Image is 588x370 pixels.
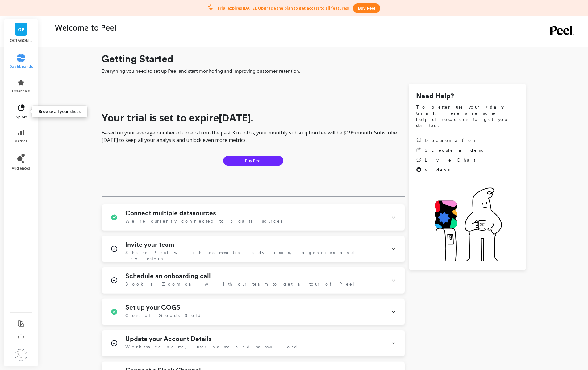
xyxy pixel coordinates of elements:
h1: Invite your team [125,241,174,248]
span: Schedule a demo [425,147,485,153]
span: Documentation [425,137,477,143]
button: Buy peel [353,3,380,13]
h1: Connect multiple datasources [125,209,216,217]
span: Everything you need to set up Peel and start monitoring and improving customer retention. [102,68,526,75]
span: Share Peel with teammates, advisors, agencies and investors [125,249,384,262]
span: To better use your , here are some helpful resources to get you started. [416,104,519,129]
h1: Your trial is set to expire [DATE] . [102,112,405,124]
span: We're currently connected to 3 data sources [125,218,282,224]
span: explore [15,115,28,120]
a: Schedule a demo [416,147,485,153]
h1: Schedule an onboarding call [125,272,211,280]
span: Book a Zoom call with our team to get a tour of Peel [125,281,355,287]
span: Videos [425,167,450,173]
p: Based on your average number of orders from the past 3 months, your monthly subscription fee will... [102,129,405,144]
span: dashboards [9,64,33,69]
p: Trial expires [DATE]. Upgrade the plan to get access to all features! [217,5,349,11]
h1: Set up your COGS [125,304,180,311]
span: Workspace name, user name and password [125,344,298,350]
h1: Update your Account Details [125,335,212,343]
span: Cost of Goods Sold [125,312,202,319]
h1: Need Help? [416,91,519,101]
span: Buy Peel [245,158,261,164]
span: essentials [12,89,30,94]
img: profile picture [15,349,27,361]
a: Documentation [416,137,485,143]
button: Buy Peel [223,156,283,166]
span: metrics [15,139,27,144]
span: OP [18,26,24,33]
h1: Getting Started [102,51,526,66]
span: Live Chat [425,157,475,163]
a: Videos [416,167,485,173]
p: Welcome to Peel [55,22,116,33]
span: audiences [12,166,30,171]
strong: 7 day trial [416,105,509,116]
p: OCTAGON PARIS [10,38,32,43]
